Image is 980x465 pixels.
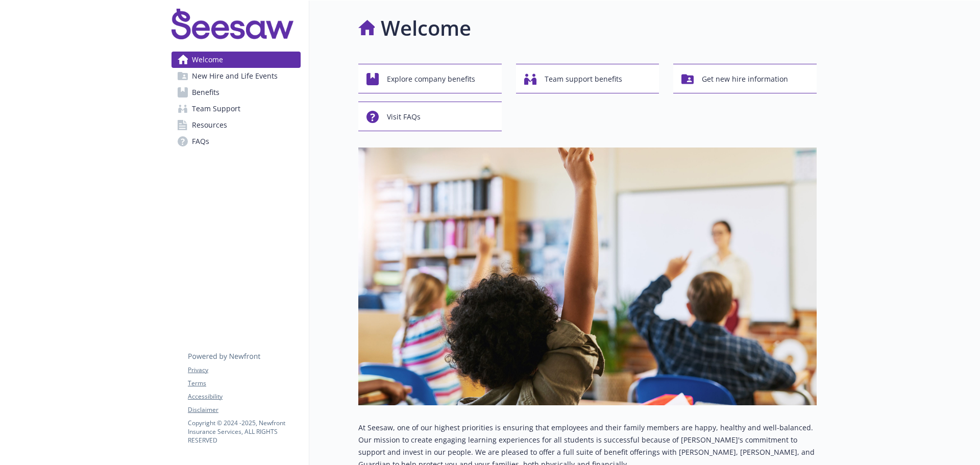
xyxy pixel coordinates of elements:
a: Disclaimer [188,405,300,414]
span: Benefits [192,84,219,101]
span: FAQs [192,133,209,150]
a: Accessibility [188,392,300,401]
a: FAQs [171,133,301,150]
a: Welcome [171,52,301,68]
p: Copyright © 2024 - 2025 , Newfront Insurance Services, ALL RIGHTS RESERVED [188,419,300,445]
button: Explore company benefits [358,64,502,93]
span: Get new hire information [702,69,788,89]
a: Benefits [171,84,301,101]
span: Team support benefits [545,69,622,89]
h1: Welcome [381,13,471,43]
button: Visit FAQs [358,102,502,131]
img: overview page banner [358,148,817,405]
a: New Hire and Life Events [171,68,301,84]
span: New Hire and Life Events [192,68,278,84]
span: Visit FAQs [387,107,421,127]
a: Team Support [171,101,301,117]
span: Explore company benefits [387,69,475,89]
button: Team support benefits [516,64,659,93]
span: Team Support [192,101,240,117]
button: Get new hire information [673,64,817,93]
a: Terms [188,379,300,388]
span: Resources [192,117,227,133]
span: Welcome [192,52,223,68]
a: Resources [171,117,301,133]
a: Privacy [188,365,300,375]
